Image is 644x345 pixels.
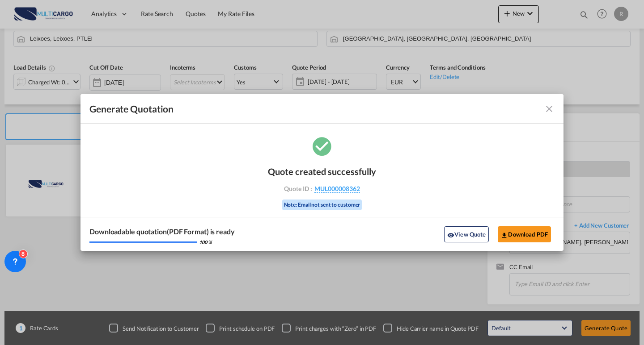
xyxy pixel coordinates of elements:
[498,226,551,242] button: Download PDF
[314,185,360,193] span: MUL000008362
[311,135,333,157] md-icon: icon-checkbox-marked-circle
[444,226,489,242] button: icon-eyeView Quote
[501,232,508,239] md-icon: icon-download
[89,103,174,115] span: Generate Quotation
[544,104,555,114] md-icon: icon-close fg-AAA8AD cursor m-0
[80,94,563,251] md-dialog: Generate Quotation Quote ...
[199,239,212,245] div: 100 %
[282,200,362,211] div: Note: Email not sent to customer
[89,227,235,237] div: Downloadable quotation(PDF Format) is ready
[447,232,454,239] md-icon: icon-eye
[270,185,374,193] div: Quote ID :
[268,166,376,177] div: Quote created successfully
